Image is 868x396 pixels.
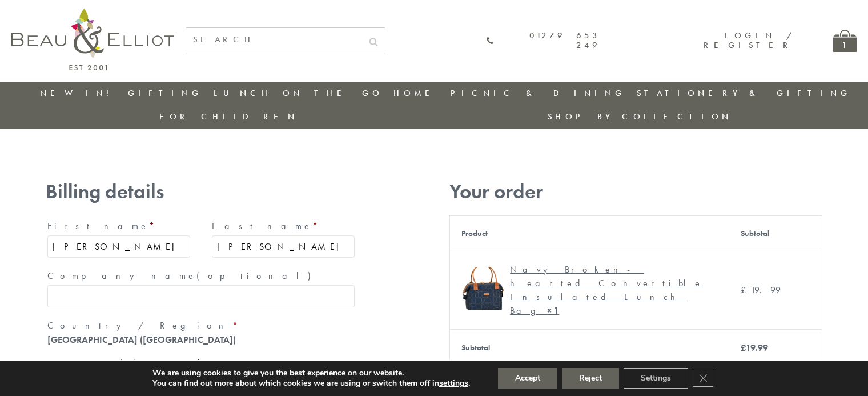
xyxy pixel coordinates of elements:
div: Navy Broken-hearted Convertible Insulated Lunch Bag [510,263,709,318]
a: Home [393,87,439,99]
label: Company name [47,267,355,285]
label: Country / Region [47,317,355,335]
a: Picnic & Dining [451,87,625,99]
a: Login / Register [704,30,793,51]
a: 01279 653 249 [486,31,600,51]
a: Gifting [128,87,202,99]
a: Navy Broken-hearted Convertible Insulated Lunch Bag Navy Broken-hearted Convertible Insulated Lun... [461,263,717,318]
button: Reject [562,368,619,389]
p: We are using cookies to give you the best experience on our website. [152,368,470,378]
a: For Children [159,111,298,122]
button: Settings [624,368,688,389]
label: Last name [212,217,355,235]
a: New in! [40,87,116,99]
input: SEARCH [186,28,362,51]
h3: Your order [449,180,822,203]
img: Navy Broken-hearted Convertible Insulated Lunch Bag [461,267,504,310]
button: Accept [498,368,557,389]
th: Subtotal [450,329,729,366]
a: Stationery & Gifting [637,87,851,99]
bdi: 19.99 [741,342,768,354]
th: Subtotal [729,215,822,251]
a: 1 [833,30,857,52]
button: settings [439,378,468,389]
strong: × 1 [547,305,559,317]
a: Shop by collection [548,111,732,122]
th: Product [450,215,729,251]
label: Street address [47,354,355,373]
span: (optional) [196,270,318,282]
label: First name [47,217,190,235]
strong: [GEOGRAPHIC_DATA] ([GEOGRAPHIC_DATA]) [47,334,236,346]
button: Close GDPR Cookie Banner [693,370,713,387]
p: You can find out more about which cookies we are using or switch them off in . [152,378,470,389]
img: logo [11,9,174,70]
h3: Billing details [46,180,356,203]
a: Lunch On The Go [214,87,383,99]
span: £ [741,342,746,354]
span: £ [741,284,751,296]
bdi: 19.99 [741,284,781,296]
